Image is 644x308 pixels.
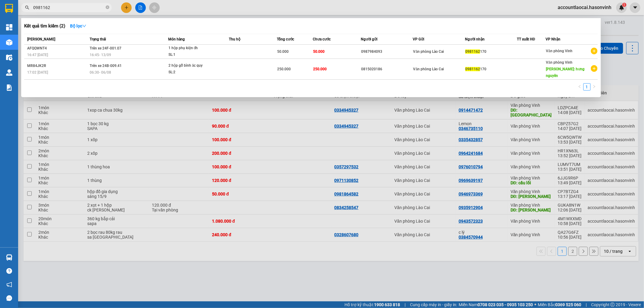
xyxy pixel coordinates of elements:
[6,54,12,61] img: warehouse-icon
[106,5,109,11] span: close-circle
[168,45,214,52] div: 1 hộp phụ kiện đh
[90,70,111,75] span: 06:30 - 06/08
[465,66,517,72] div: 170
[82,24,86,28] span: down
[413,37,425,41] span: VP Gửi
[70,24,86,28] strong: Bộ lọc
[591,65,598,72] span: plus-circle
[546,37,560,41] span: VP Nhận
[584,84,590,90] a: 1
[168,52,214,58] div: SL: 1
[90,64,122,68] span: Trên xe 24B-009.41
[27,53,48,57] span: 16:47 [DATE]
[361,37,377,41] span: Người gửi
[517,37,535,41] span: TT xuất HĐ
[591,48,598,54] span: plus-circle
[33,4,104,11] input: Tìm tên, số ĐT hoặc mã đơn
[277,37,294,41] span: Tổng cước
[313,37,331,41] span: Chưa cước
[27,70,48,75] span: 17:02 [DATE]
[229,37,240,41] span: Thu hộ
[168,69,214,76] div: SL: 2
[6,268,12,274] span: question-circle
[6,84,12,91] img: solution-icon
[25,5,29,10] span: search
[106,5,109,9] span: close-circle
[546,60,572,65] span: Văn phòng Vinh
[24,23,65,29] h3: Kết quả tìm kiếm ( 2 )
[90,53,111,57] span: 16:45 - 13/09
[361,49,412,55] div: 0987984093
[361,66,412,72] div: 0815020186
[5,4,13,13] img: logo-vxr
[465,49,517,55] div: 170
[546,49,572,53] span: Văn phòng Vinh
[465,49,480,54] span: 0981162
[576,83,583,90] li: Previous Page
[168,62,214,69] div: 2 hộp gỗ bình ăc quy
[168,37,185,41] span: Món hàng
[65,21,91,31] button: Bộ lọcdown
[465,37,485,41] span: Người nhận
[6,39,12,46] img: warehouse-icon
[27,37,55,41] span: [PERSON_NAME]
[90,37,106,41] span: Trạng thái
[277,67,291,71] span: 250.000
[591,83,598,90] li: Next Page
[313,49,325,54] span: 50.000
[465,67,480,71] span: 0981162
[6,254,12,261] img: warehouse-icon
[6,24,12,30] img: dashboard-icon
[583,83,591,90] li: 1
[413,67,444,71] span: Văn phòng Lào Cai
[6,295,12,301] span: message
[592,85,596,88] span: right
[313,67,327,71] span: 250.000
[546,67,585,78] span: [PERSON_NAME]: hưng nguyên
[277,49,289,54] span: 50.000
[413,49,444,54] span: Văn phòng Lào Cai
[578,85,582,88] span: left
[6,69,12,76] img: warehouse-icon
[576,83,583,90] button: left
[6,282,12,287] span: notification
[90,46,121,50] span: Trên xe 24F-001.07
[27,63,88,69] div: MR84JK2R
[27,45,88,52] div: AFQQWNT4
[591,83,598,90] button: right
